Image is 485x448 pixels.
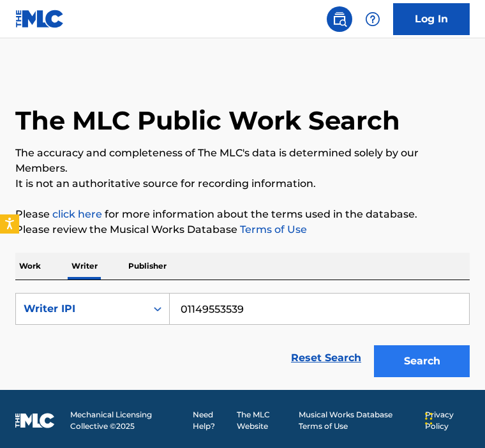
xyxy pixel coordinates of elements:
[237,223,307,235] a: Terms of Use
[237,409,291,432] a: The MLC Website
[68,253,101,280] p: Writer
[193,409,229,432] a: Need Help?
[285,344,368,372] a: Reset Search
[15,105,400,137] h1: The MLC Public Work Search
[425,399,433,438] div: Drag
[15,253,45,280] p: Work
[15,413,55,428] img: logo
[327,6,352,32] a: Public Search
[15,146,470,176] p: The accuracy and completeness of The MLC's data is determined solely by our Members.
[393,3,470,35] a: Log In
[15,293,470,384] form: Search Form
[24,301,138,317] div: Writer IPI
[299,409,417,432] a: Musical Works Database Terms of Use
[70,409,185,432] span: Mechanical Licensing Collective © 2025
[52,208,102,220] a: click here
[15,222,470,237] p: Please review the Musical Works Database
[421,387,485,448] iframe: Chat Widget
[374,345,470,377] button: Search
[15,176,470,191] p: It is not an authoritative source for recording information.
[332,11,347,27] img: search
[365,11,380,27] img: help
[15,207,470,222] p: Please for more information about the terms used in the database.
[124,253,170,280] p: Publisher
[360,6,385,32] div: Help
[15,10,64,28] img: MLC Logo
